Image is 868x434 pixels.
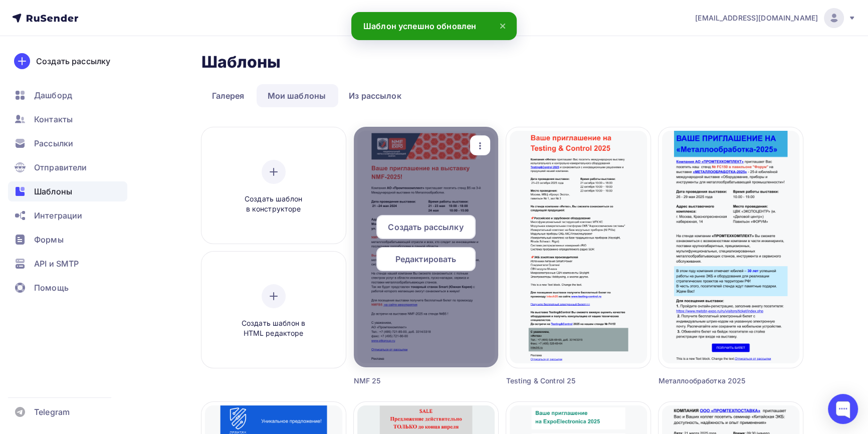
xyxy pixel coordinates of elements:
span: Шаблоны [34,185,72,197]
span: Создать шаблон в HTML редакторе [226,318,321,339]
span: [EMAIL_ADDRESS][DOMAIN_NAME] [695,13,818,23]
a: Формы [8,230,127,250]
a: Шаблоны [8,181,127,201]
a: Контакты [8,109,127,129]
span: Формы [34,234,64,246]
span: Дашборд [34,89,72,101]
a: Из рассылок [338,84,412,107]
span: Создать рассылку [388,221,463,233]
span: Контакты [34,113,73,125]
span: Рассылки [34,137,73,149]
a: Галерея [201,84,255,107]
span: Отправители [34,161,87,173]
div: Создать рассылку [36,55,110,67]
a: Дашборд [8,85,127,105]
a: Отправители [8,157,127,177]
span: Создать шаблон в конструкторе [226,194,321,214]
a: Рассылки [8,133,127,153]
span: API и SMTP [34,258,79,270]
h2: Шаблоны [201,52,281,72]
span: Редактировать [395,253,457,265]
span: Telegram [34,406,70,418]
div: Металлообработка 2025 [659,376,767,386]
span: Помощь [34,282,69,294]
span: Интеграции [34,209,82,222]
a: Мои шаблоны [257,84,336,107]
a: [EMAIL_ADDRESS][DOMAIN_NAME] [695,8,856,28]
div: Testing & Control 25 [506,376,614,386]
div: NMF 25 [354,376,462,386]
